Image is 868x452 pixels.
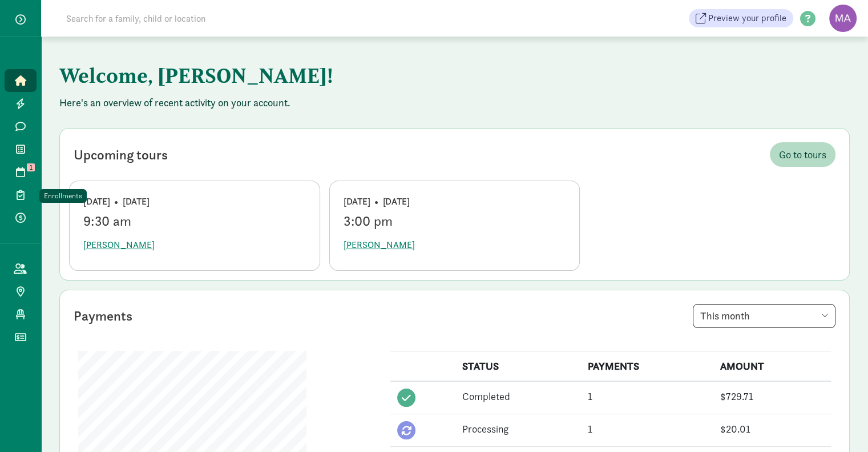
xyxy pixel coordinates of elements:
p: Here's an overview of recent activity on your account. [59,96,850,110]
iframe: Chat Widget [811,397,868,452]
span: Go to tours [779,147,826,162]
span: 1 [27,163,35,171]
button: [PERSON_NAME] [344,234,415,257]
a: 1 [5,161,37,183]
th: AMOUNT [713,351,831,382]
div: 1 [588,421,706,437]
th: PAYMENTS [581,351,713,382]
input: Search for a family, child or location [59,7,380,30]
div: Enrollments [44,190,82,202]
button: [PERSON_NAME] [83,234,155,257]
div: Payments [74,306,132,326]
a: Preview your profile [689,9,793,27]
div: 3:00 pm [344,213,566,229]
th: STATUS [455,351,581,382]
div: 9:30 am [83,213,306,229]
a: Go to tours [770,142,835,167]
div: Completed [462,389,574,404]
span: [PERSON_NAME] [83,238,155,252]
span: [PERSON_NAME] [344,238,415,252]
div: Processing [462,421,574,437]
span: Preview your profile [708,11,786,25]
div: 1 [588,389,706,404]
div: $729.71 [720,389,824,404]
div: Upcoming tours [74,145,168,165]
div: $20.01 [720,421,824,437]
div: [DATE] • [DATE] [344,195,566,209]
div: [DATE] • [DATE] [83,195,306,209]
h1: Welcome, [PERSON_NAME]! [59,55,624,96]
